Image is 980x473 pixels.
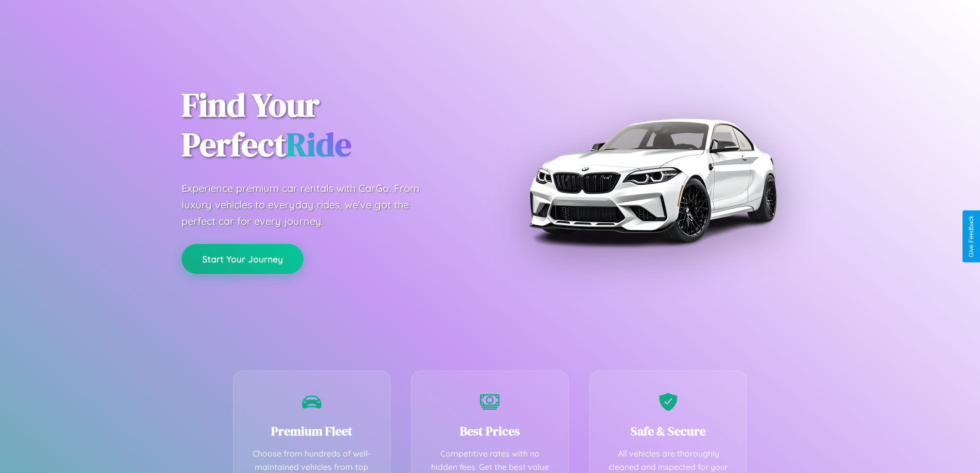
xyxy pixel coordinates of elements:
span: Ride [286,122,351,167]
h3: Safe & Secure [605,423,732,440]
h1: Find Your Perfect [182,85,475,165]
img: Premium BMW car rental vehicle [524,51,781,309]
p: Experience premium car rentals with CarGo. From luxury vehicles to everyday rides, we've got the ... [182,180,439,230]
button: Start Your Journey [182,244,304,274]
h3: Best Prices [427,423,553,440]
h3: Premium Fleet [249,423,375,440]
div: Give Feedback [968,216,975,257]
